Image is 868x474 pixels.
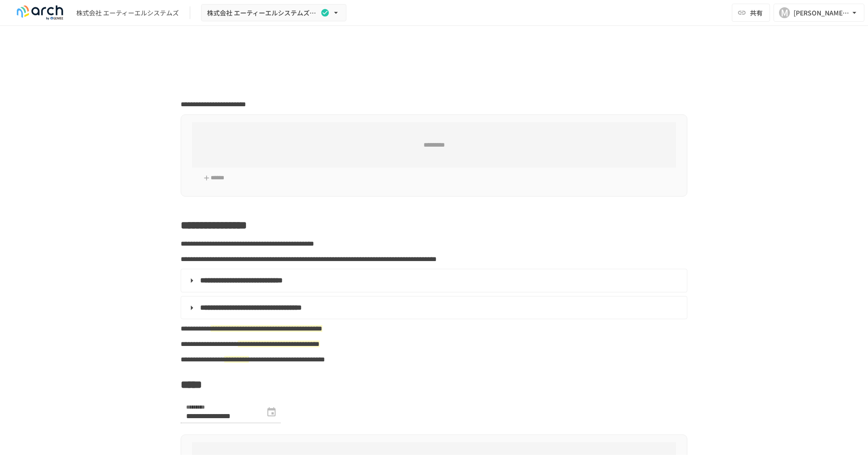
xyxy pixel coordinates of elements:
[732,4,770,22] button: 共有
[794,7,850,19] div: [PERSON_NAME][EMAIL_ADDRESS][DOMAIN_NAME]
[207,7,319,19] span: 株式会社 エーティーエルシステムズ様_スポットサポート
[76,8,179,18] div: 株式会社 エーティーエルシステムズ
[11,5,69,20] img: logo-default@2x-9cf2c760.svg
[779,7,790,18] div: M
[774,4,864,22] button: M[PERSON_NAME][EMAIL_ADDRESS][DOMAIN_NAME]
[750,8,763,18] span: 共有
[201,4,346,22] button: 株式会社 エーティーエルシステムズ様_スポットサポート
